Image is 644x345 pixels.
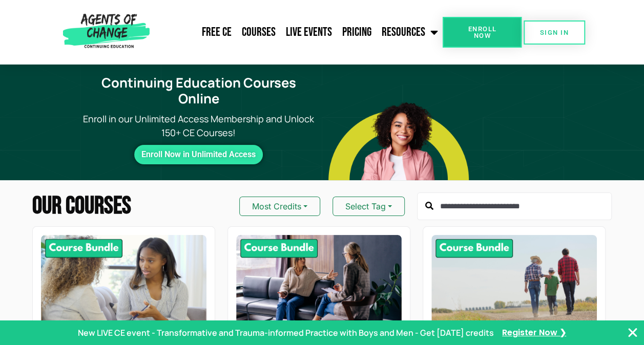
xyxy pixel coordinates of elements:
[280,19,337,45] a: Live Events
[524,20,585,45] a: SIGN IN
[196,19,236,45] a: Free CE
[236,235,402,327] img: Leadership and Supervision Skills - 8 Credit CE Bundle
[627,327,639,339] button: Close Banner
[333,197,405,216] button: Select Tag
[32,194,131,219] h2: Our Courses
[376,19,443,45] a: Resources
[236,19,280,45] a: Courses
[78,327,494,339] p: New LIVE CE event - Transformative and Trauma-informed Practice with Boys and Men - Get [DATE] cr...
[540,29,569,36] span: SIGN IN
[75,112,322,140] p: Enroll in our Unlimited Access Membership and Unlock 150+ CE Courses!
[154,19,443,45] nav: Menu
[239,197,320,216] button: Most Credits
[337,19,376,45] a: Pricing
[141,152,256,157] span: Enroll Now in Unlimited Access
[81,75,316,106] h1: Continuing Education Courses Online
[134,145,263,164] a: Enroll Now in Unlimited Access
[459,26,505,39] span: Enroll Now
[502,327,566,338] a: Register Now ❯
[41,235,207,327] img: New Therapist Essentials - 10 Credit CE Bundle
[431,235,597,327] img: Rural and Underserved Practice - 8 Credit CE Bundle
[443,17,522,48] a: Enroll Now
